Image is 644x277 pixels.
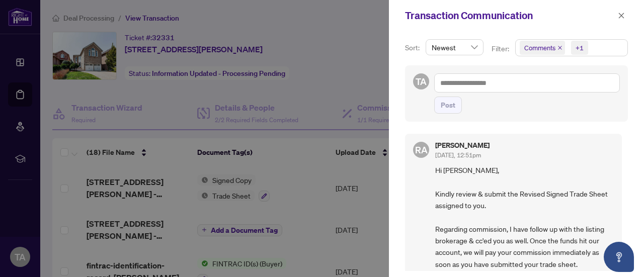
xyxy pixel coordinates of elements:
div: +1 [576,43,584,53]
button: Post [434,97,462,114]
span: Newest [432,40,477,55]
span: close [618,12,625,19]
span: [DATE], 12:51pm [435,151,481,159]
h5: [PERSON_NAME] [435,142,490,149]
p: Filter: [492,43,511,54]
span: RA [415,143,428,157]
span: TA [416,74,427,88]
div: Transaction Communication [405,8,615,23]
span: Comments [520,41,565,55]
p: Sort: [405,42,422,53]
button: Open asap [604,242,634,272]
span: close [557,45,562,50]
span: Comments [524,43,555,53]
